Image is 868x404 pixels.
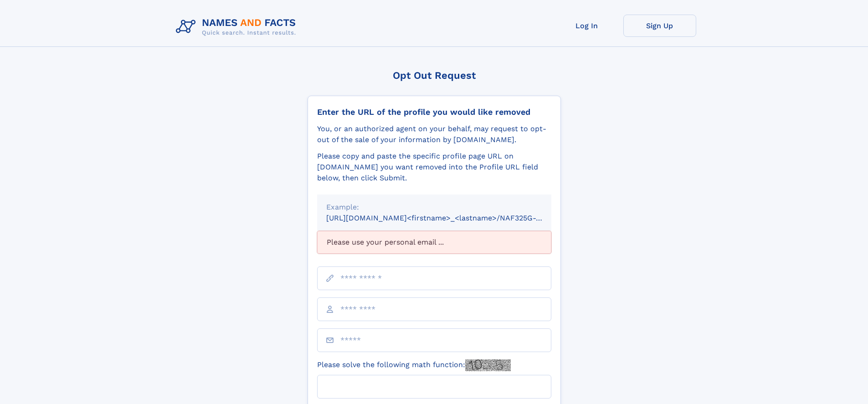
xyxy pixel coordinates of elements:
div: Opt Out Request [308,70,561,81]
label: Please solve the following math function: [317,359,511,371]
div: Example: [326,202,542,213]
a: Log In [550,15,623,37]
div: Please use your personal email ... [317,231,551,254]
small: [URL][DOMAIN_NAME]<firstname>_<lastname>/NAF325G-xxxxxxxx [326,214,569,222]
div: You, or an authorized agent on your behalf, may request to opt-out of the sale of your informatio... [317,123,551,145]
div: Please copy and paste the specific profile page URL on [DOMAIN_NAME] you want removed into the Pr... [317,151,551,184]
img: Logo Names and Facts [172,15,303,39]
div: Enter the URL of the profile you would like removed [317,107,551,117]
a: Sign Up [623,15,696,37]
